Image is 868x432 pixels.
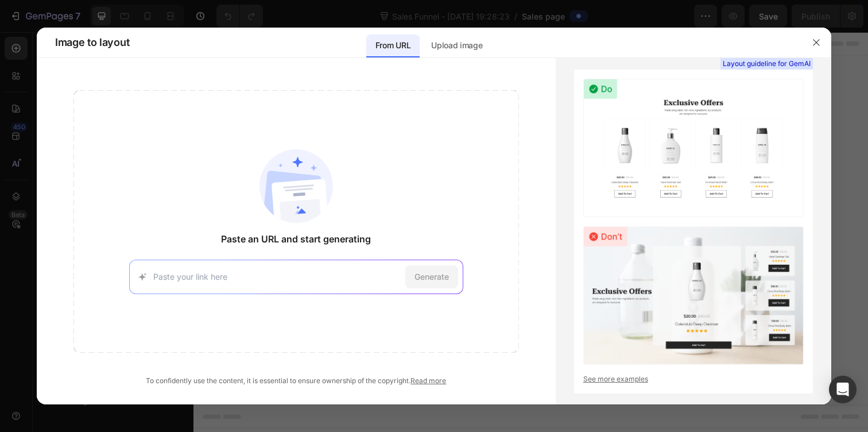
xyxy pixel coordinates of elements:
p: From URL [375,38,410,52]
button: Explore templates [365,230,462,253]
span: Image to layout [55,36,129,49]
p: Upload image [431,38,482,52]
a: See more examples [583,374,804,384]
div: Start with Generating from URL or image [268,295,422,304]
span: Paste an URL and start generating [221,232,371,246]
input: Paste your link here [153,271,401,283]
span: Layout guideline for GemAI [723,59,811,69]
div: Open Intercom Messenger [829,376,857,403]
a: Read more [410,376,446,385]
div: Start building with Sections/Elements or [258,207,432,221]
div: To confidently use the content, it is essential to ensure ownership of the copyright. [73,376,519,386]
button: Use existing page designs [227,230,358,253]
span: Generate [414,271,449,283]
